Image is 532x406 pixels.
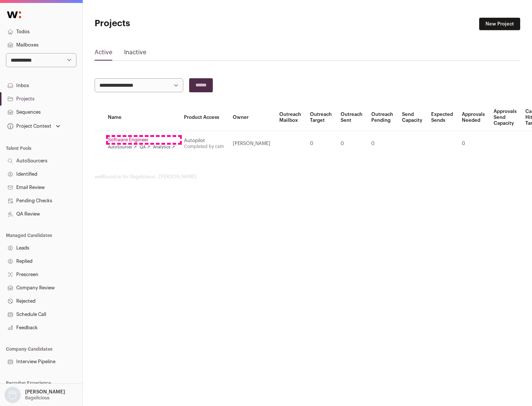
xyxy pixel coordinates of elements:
[228,104,275,131] th: Owner
[367,131,398,156] td: 0
[103,104,180,131] th: Name
[140,144,150,150] a: QA ↗
[6,123,51,129] div: Project Context
[398,104,427,131] th: Send Capacity
[457,131,489,156] td: 0
[3,387,66,403] button: Open dropdown
[367,104,398,131] th: Outreach Pending
[336,104,367,131] th: Outreach Sent
[95,48,112,60] a: Active
[184,144,224,149] a: Completed by csm
[3,7,25,22] img: Wellfound
[25,395,50,401] p: Bagelicious
[184,138,224,144] div: Autopilot
[153,144,175,150] a: Analytics ↗
[306,104,336,131] th: Outreach Target
[228,131,275,156] td: [PERSON_NAME]
[108,144,137,150] a: AutoSourcer ↗
[95,174,520,180] footer: wellfound:ai for Bagelicious - [PERSON_NAME]
[95,18,236,30] h1: Projects
[4,387,21,403] img: nopic.png
[180,104,228,131] th: Product Access
[6,121,62,131] button: Open dropdown
[336,131,367,156] td: 0
[479,18,520,30] a: New Project
[427,104,457,131] th: Expected Sends
[124,48,146,60] a: Inactive
[489,104,521,131] th: Approvals Send Capacity
[25,389,65,395] p: [PERSON_NAME]
[457,104,489,131] th: Approvals Needed
[108,137,175,143] a: Software Engineer
[275,104,306,131] th: Outreach Mailbox
[306,131,336,156] td: 0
